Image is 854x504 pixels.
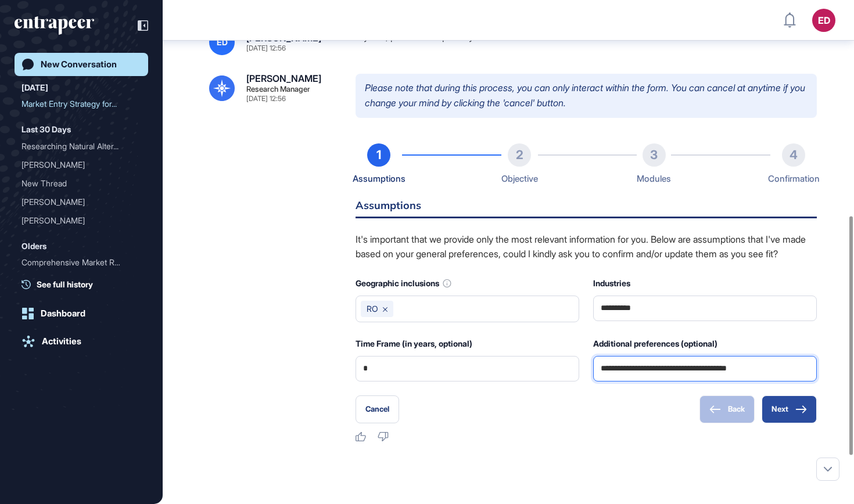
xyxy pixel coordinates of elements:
[21,156,132,174] div: [PERSON_NAME]
[21,156,141,174] div: Reese
[15,302,148,325] a: Dashboard
[21,211,132,230] div: [PERSON_NAME]
[21,253,141,272] div: Comprehensive Market Research on Protein-Based Drinks: Global Trends, Innovations, and Competitor...
[762,395,817,423] button: Next
[356,232,817,262] p: It's important that we provide only the most relevant information for you. Below are assumptions ...
[643,143,666,167] div: 3
[782,143,805,167] div: 4
[356,200,817,218] h6: Assumptions
[501,171,538,186] div: Objective
[356,276,579,291] div: Geographic inclusions
[21,123,71,136] div: Last 30 Days
[768,171,820,186] div: Confirmation
[508,143,531,167] div: 2
[21,137,132,156] div: Researching Natural Alter...
[593,336,817,351] div: Additional preferences (optional)
[246,74,321,83] div: [PERSON_NAME]
[15,53,148,76] a: New Conversation
[21,239,46,253] div: Olders
[21,211,141,230] div: Reese
[15,16,94,35] div: entrapeer-logo
[367,304,378,314] span: RO
[593,276,817,291] div: Industries
[217,38,228,47] span: ED
[21,95,141,113] div: Market Entry Strategy for Turkish Hospitals in Romania's Health Tourism Sector
[637,171,671,186] div: Modules
[356,74,817,117] p: Please note that during this process, you can only interact within the form. You can cancel at an...
[41,308,85,319] div: Dashboard
[37,278,93,290] span: See full history
[21,193,132,211] div: [PERSON_NAME]
[21,278,148,290] a: See full history
[42,336,81,347] div: Activities
[246,85,310,93] div: Research Manager
[356,30,817,55] div: 3 years, private and specialty clinics
[21,137,141,156] div: Researching Natural Alternatives to Benzoic Acid for PepsiCo's Clean-Label Beverages
[356,336,579,351] div: Time Frame (in years, optional)
[15,330,148,353] a: Activities
[21,193,141,211] div: Reese
[812,9,835,32] button: ED
[41,59,117,70] div: New Conversation
[21,174,141,193] div: New Thread
[246,45,286,52] div: [DATE] 12:56
[367,143,390,167] div: 1
[246,95,286,102] div: [DATE] 12:56
[21,253,132,272] div: Comprehensive Market Rese...
[356,395,399,423] button: Cancel
[21,174,132,193] div: New Thread
[21,81,48,95] div: [DATE]
[353,171,406,186] div: Assumptions
[21,95,132,113] div: Market Entry Strategy for...
[246,33,321,42] div: [PERSON_NAME]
